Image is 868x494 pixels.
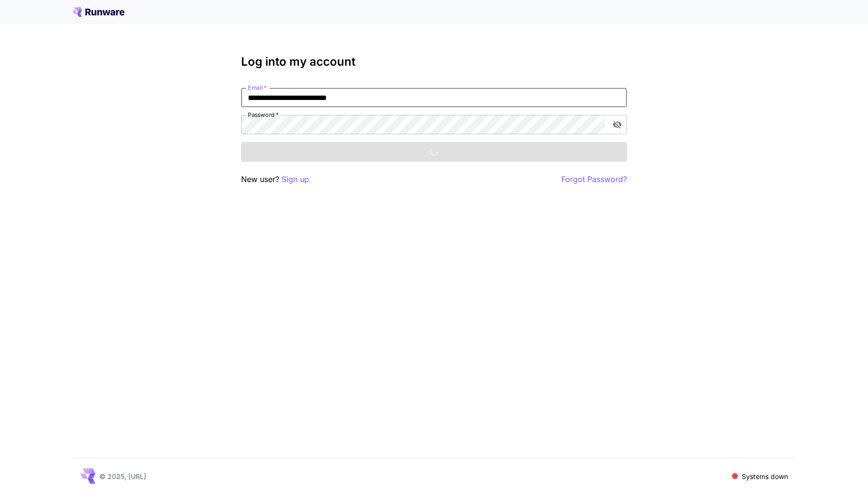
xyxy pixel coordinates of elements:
[742,471,788,481] p: Systems down
[561,173,627,185] button: Forgot Password?
[609,116,626,133] button: toggle password visibility
[241,55,627,69] h3: Log into my account
[282,173,309,185] button: Sign up
[241,173,309,185] p: New user?
[248,84,267,92] label: Email
[99,471,146,481] p: © 2025, [URL]
[248,111,279,119] label: Password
